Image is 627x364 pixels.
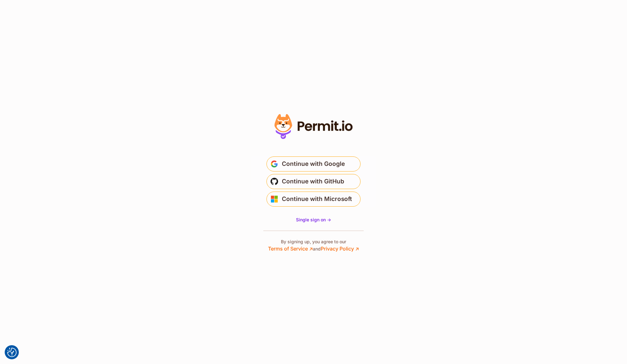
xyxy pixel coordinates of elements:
span: Continue with Microsoft [282,194,352,204]
a: Privacy Policy ↗ [321,245,359,252]
span: Single sign on -> [296,217,331,222]
a: Single sign on -> [296,217,331,223]
a: Terms of Service ↗ [268,245,313,252]
img: Revisit consent button [7,348,17,357]
button: Consent Preferences [7,348,17,357]
button: Continue with Microsoft [266,192,361,207]
p: By signing up, you agree to our and [268,239,359,252]
button: Continue with Google [266,156,361,171]
button: Continue with GitHub [266,174,361,189]
span: Continue with GitHub [282,177,344,187]
span: Continue with Google [282,159,345,169]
